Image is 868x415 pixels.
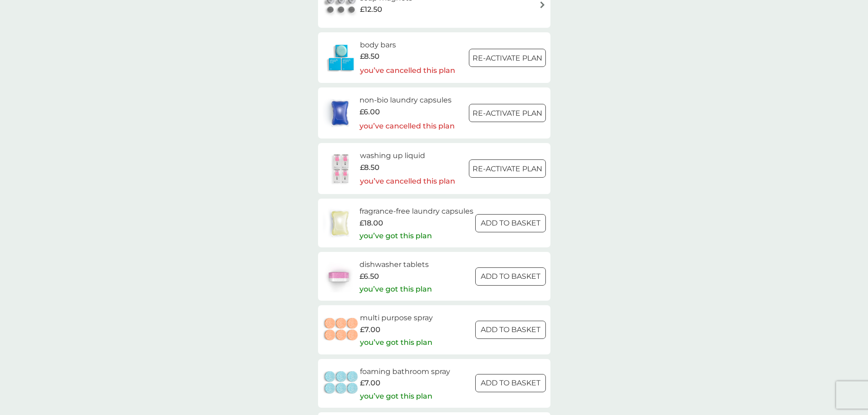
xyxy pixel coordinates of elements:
[360,106,380,118] span: £6.00
[360,337,432,348] p: you’ve got this plan
[481,377,540,389] p: ADD TO BASKET
[360,377,380,389] span: £7.00
[475,374,546,392] button: ADD TO BASKET
[360,150,455,162] h6: washing up liquid
[360,366,450,378] h6: foaming bathroom spray
[360,51,380,62] span: £8.50
[469,159,546,178] button: Re-activate Plan
[360,271,379,282] span: £6.50
[360,205,473,217] h6: fragrance-free laundry capsules
[323,314,360,346] img: multi purpose spray
[475,321,546,339] button: ADD TO BASKET
[360,175,455,187] p: you’ve cancelled this plan
[360,390,432,402] p: you’ve got this plan
[360,94,455,106] h6: non-bio laundry capsules
[360,259,432,271] h6: dishwasher tablets
[360,162,380,174] span: £8.50
[469,104,546,122] button: Re-activate Plan
[539,1,546,8] img: arrow right
[481,271,540,282] p: ADD TO BASKET
[323,367,360,399] img: foaming bathroom spray
[360,324,380,336] span: £7.00
[481,217,540,229] p: ADD TO BASKET
[360,39,455,51] h6: body bars
[473,108,542,119] p: Re-activate Plan
[473,52,542,64] p: Re-activate Plan
[360,230,432,242] p: you’ve got this plan
[323,261,354,292] img: dishwasher tablets
[360,217,383,229] span: £18.00
[360,4,382,15] span: £12.50
[473,163,542,175] p: Re-activate Plan
[323,153,360,184] img: washing up liquid
[323,97,357,129] img: non-bio laundry capsules
[481,324,540,336] p: ADD TO BASKET
[323,207,357,239] img: fragrance-free laundry capsules
[475,267,546,286] button: ADD TO BASKET
[469,49,546,67] button: Re-activate Plan
[323,42,360,74] img: body bars
[360,283,432,295] p: you’ve got this plan
[475,214,546,232] button: ADD TO BASKET
[360,65,455,77] p: you’ve cancelled this plan
[360,312,433,324] h6: multi purpose spray
[360,120,455,132] p: you’ve cancelled this plan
